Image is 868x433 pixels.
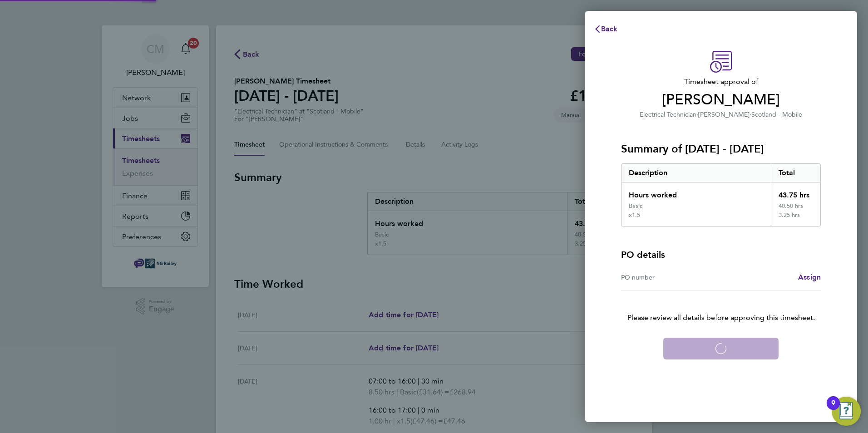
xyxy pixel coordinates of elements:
[751,111,802,118] span: Scotland - Mobile
[832,397,861,426] button: Open Resource Center, 9 new notifications
[629,202,642,210] div: Basic
[621,248,665,261] h4: PO details
[621,76,821,87] span: Timesheet approval of
[601,25,618,33] span: Back
[621,163,821,226] div: Summary of 23 - 29 Aug 2025
[750,111,751,118] span: ·
[798,273,821,281] span: Assign
[771,202,821,212] div: 40.50 hrs
[610,290,832,323] p: Please review all details before approving this timesheet.
[621,142,821,156] h3: Summary of [DATE] - [DATE]
[640,111,696,118] span: Electrical Technician
[771,212,821,226] div: 3.25 hrs
[629,212,640,219] div: x1.5
[771,164,821,182] div: Total
[621,272,721,283] div: PO number
[621,182,771,202] div: Hours worked
[698,111,750,118] span: [PERSON_NAME]
[621,91,821,109] span: [PERSON_NAME]
[798,272,821,283] a: Assign
[621,164,771,182] div: Description
[831,403,835,415] div: 9
[771,182,821,202] div: 43.75 hrs
[696,111,698,118] span: ·
[585,20,627,38] button: Back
